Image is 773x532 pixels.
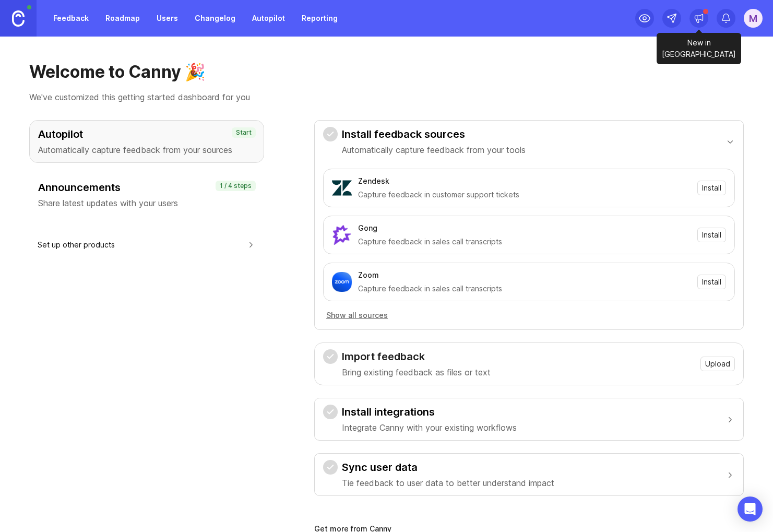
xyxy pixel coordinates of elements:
h3: Install feedback sources [342,127,526,141]
p: Bring existing feedback as files or text [342,366,491,379]
button: Install integrationsIntegrate Canny with your existing workflows [323,398,735,440]
button: Install [697,228,726,242]
img: Zoom [332,272,352,292]
button: AutopilotAutomatically capture feedback from your sourcesStart [29,120,264,163]
p: Tie feedback to user data to better understand impact [342,477,554,489]
div: Capture feedback in sales call transcripts [358,236,691,247]
div: Open Intercom Messenger [738,496,763,522]
p: Share latest updates with your users [38,197,255,209]
h1: Welcome to Canny 🎉 [29,62,744,82]
p: Automatically capture feedback from your sources [38,144,255,156]
p: We've customized this getting started dashboard for you [29,91,744,103]
button: Install feedback sourcesAutomatically capture feedback from your tools [323,121,735,162]
a: Show all sources [323,310,735,321]
h3: Install integrations [342,405,517,419]
div: Zoom [358,269,379,281]
button: Sync user dataTie feedback to user data to better understand impact [323,454,735,495]
img: Canny Home [12,10,25,27]
div: Capture feedback in customer support tickets [358,189,691,200]
a: Feedback [47,9,95,28]
p: 1 / 4 steps [220,182,252,190]
img: Zendesk [332,178,352,198]
span: Upload [705,359,730,369]
a: Changelog [188,9,242,28]
div: Capture feedback in sales call transcripts [358,283,691,294]
button: Install [697,181,726,195]
h3: Announcements [38,180,255,195]
span: Install [702,183,721,193]
h3: Autopilot [38,127,255,141]
button: Upload [700,357,735,371]
div: Gong [358,222,377,234]
span: Install [702,277,721,287]
button: Set up other products [38,233,256,256]
p: Integrate Canny with your existing workflows [342,421,517,434]
button: Install [697,275,726,289]
div: Zendesk [358,175,389,187]
button: Show all sources [323,310,391,321]
img: Gong [332,225,352,245]
a: Reporting [295,9,344,28]
a: Users [150,9,184,28]
a: Roadmap [99,9,146,28]
div: Install feedback sourcesAutomatically capture feedback from your tools [323,162,735,329]
div: New in [GEOGRAPHIC_DATA] [657,33,741,64]
button: AnnouncementsShare latest updates with your users1 / 4 steps [29,173,264,216]
button: M [744,9,763,28]
h3: Import feedback [342,349,491,364]
p: Automatically capture feedback from your tools [342,144,526,156]
a: Autopilot [246,9,291,28]
h3: Sync user data [342,460,554,475]
span: Install [702,230,721,240]
p: Start [236,128,252,137]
